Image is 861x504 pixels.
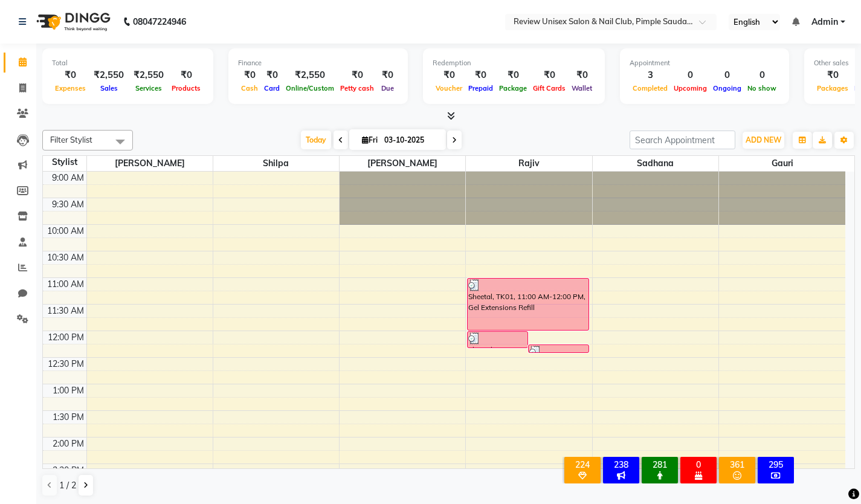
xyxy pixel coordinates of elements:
div: ₹2,550 [129,68,169,82]
span: Sadhana [593,156,718,171]
img: logo [31,5,114,39]
span: Products [169,84,204,92]
span: Fri [359,135,381,144]
div: 1:00 PM [50,384,86,397]
div: 9:00 AM [50,172,86,184]
span: Card [261,84,283,92]
div: ₹0 [496,68,530,82]
div: ₹0 [569,68,595,82]
div: ₹0 [465,68,496,82]
span: Gauri [719,156,845,171]
span: Expenses [52,84,89,92]
button: ADD NEW [743,132,784,149]
div: 12:30 PM [45,358,86,370]
span: Rajiv [466,156,592,171]
div: Sheetal, TK01, 12:00 PM-12:20 PM, Single Nail Repair [468,332,527,347]
input: Search Appointment [630,131,735,149]
div: ₹0 [52,68,89,82]
div: 224 [567,459,598,470]
span: Admin [811,16,838,28]
div: ₹0 [337,68,377,82]
div: ₹2,550 [283,68,337,82]
span: Filter Stylist [50,135,92,144]
span: Petty cash [337,84,377,92]
span: ADD NEW [746,135,781,144]
div: ₹0 [377,68,398,82]
span: 1 / 2 [59,479,76,492]
span: Package [496,84,530,92]
div: Total [52,58,204,68]
b: 08047224946 [133,5,186,39]
span: Shilpa [213,156,339,171]
span: Services [132,84,165,92]
div: 0 [683,459,714,470]
div: 10:00 AM [45,225,86,237]
span: Cash [238,84,261,92]
div: 1:30 PM [50,411,86,424]
div: 3 [630,68,671,82]
div: ₹2,550 [89,68,129,82]
span: Packages [814,84,851,92]
div: 295 [760,459,792,470]
span: Wallet [569,84,595,92]
div: 2:30 PM [50,464,86,477]
div: 12:00 PM [45,331,86,344]
div: Sheetal, TK01, 12:15 PM-12:23 PM, Nail Arts Per Finger - Falling Glitter [529,345,589,352]
div: Redemption [433,58,595,68]
span: [PERSON_NAME] [340,156,465,171]
span: Ongoing [710,84,744,92]
span: Sales [97,84,121,92]
input: 2025-10-03 [381,131,441,149]
div: 2:00 PM [50,438,86,450]
div: 9:30 AM [50,198,86,211]
span: No show [744,84,779,92]
span: Due [378,84,397,92]
div: 238 [605,459,637,470]
span: Completed [630,84,671,92]
span: [PERSON_NAME] [87,156,213,171]
span: Today [301,131,331,149]
div: 11:00 AM [45,278,86,291]
div: 0 [710,68,744,82]
span: Upcoming [671,84,710,92]
div: 281 [644,459,676,470]
div: 361 [721,459,753,470]
div: Sheetal, TK01, 11:00 AM-12:00 PM, Gel Extensions Refill [468,279,588,330]
div: Stylist [43,156,86,169]
div: 10:30 AM [45,251,86,264]
div: Finance [238,58,398,68]
span: Gift Cards [530,84,569,92]
span: Online/Custom [283,84,337,92]
span: Prepaid [465,84,496,92]
div: 0 [744,68,779,82]
div: ₹0 [261,68,283,82]
div: ₹0 [238,68,261,82]
div: Appointment [630,58,779,68]
div: 0 [671,68,710,82]
div: 11:30 AM [45,305,86,317]
div: ₹0 [530,68,569,82]
span: Voucher [433,84,465,92]
div: ₹0 [814,68,851,82]
div: ₹0 [433,68,465,82]
div: ₹0 [169,68,204,82]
